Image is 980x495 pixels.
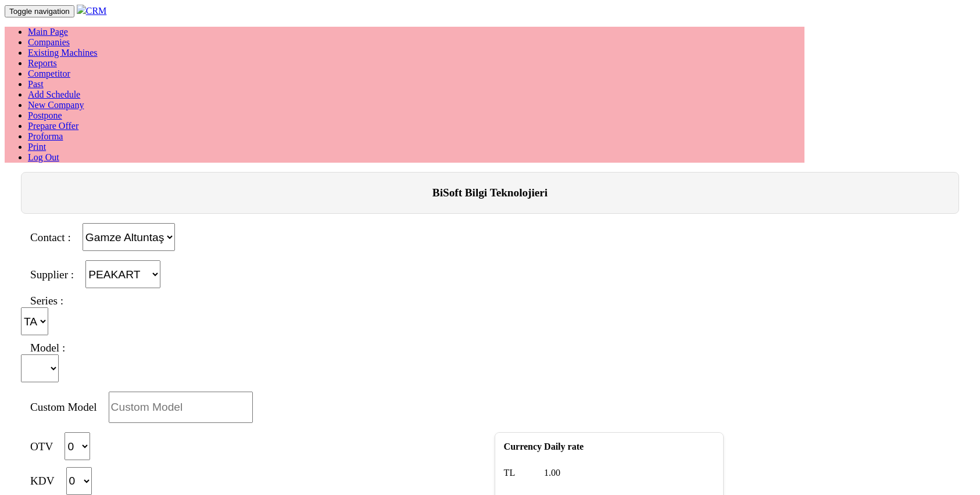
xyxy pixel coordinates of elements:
td: TL [503,454,542,492]
span: Custom Model [21,394,106,420]
a: Existing Machines [28,48,98,58]
span: KDV [21,468,64,494]
span: Series : [21,288,73,314]
a: Prepare Offer [28,121,78,131]
a: Main Page [28,27,68,37]
button: Toggle navigation [5,5,74,17]
a: New Company [28,100,84,110]
a: Log Out [28,152,59,162]
span: Toggle navigation [9,7,70,16]
a: CRM [77,6,107,16]
td: 1.00 [543,454,584,492]
span: OTV [21,433,62,460]
img: header.png [77,5,86,14]
input: Custom Model [109,392,253,423]
a: Proforma [28,131,63,141]
a: Print [28,142,46,152]
a: Competitor [28,69,70,78]
a: Postpone [28,110,62,120]
a: Reports [28,58,57,68]
th: Daily rate [543,441,584,453]
a: Add Schedule [28,89,80,99]
span: Model : [21,335,74,361]
a: Past [28,79,44,89]
span: Contact : [21,224,80,250]
span: Supplier : [21,261,83,288]
a: Companies [28,37,70,47]
th: Currency [503,441,542,453]
div: BiSoft Bilgi Teknolojieri [21,172,959,214]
